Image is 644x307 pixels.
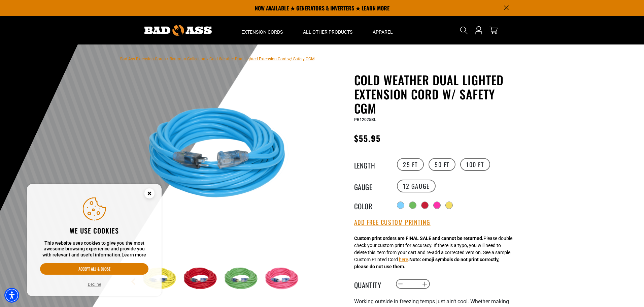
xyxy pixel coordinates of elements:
div: Accessibility Menu [4,288,19,303]
label: 50 FT [429,158,455,171]
span: › [167,57,168,61]
summary: Apparel [363,16,403,44]
img: Pink [263,259,302,299]
strong: Note: emoji symbols do not print correctly, please do not use them. [354,257,499,269]
a: Bad Ass Extension Cords [120,57,166,61]
legend: Color [354,201,388,210]
summary: All Other Products [293,16,363,44]
span: All Other Products [303,29,352,35]
div: Please double check your custom print for accuracy. If there is a typo, you will need to delete t... [354,235,512,270]
a: Open this option [473,16,484,44]
img: Red [182,259,221,299]
a: Return to Collection [170,57,205,61]
a: This website uses cookies to give you the most awesome browsing experience and provide you with r... [122,252,146,257]
span: Extension Cords [241,29,283,35]
span: Cold Weather Dual Lighted Extension Cord w/ Safety CGM [209,57,314,61]
span: Apparel [373,29,393,35]
strong: Custom print orders are FINAL SALE and cannot be returned. [354,236,483,241]
label: 12 Gauge [397,180,436,192]
button: Close this option [137,184,162,205]
span: PB12025BL [354,117,376,122]
nav: breadcrumbs [120,55,314,63]
label: 25 FT [397,158,424,171]
label: 100 FT [460,158,490,171]
summary: Extension Cords [231,16,293,44]
h2: We use cookies [40,226,148,235]
button: Add Free Custom Printing [354,219,431,226]
img: Light Blue [140,74,302,237]
summary: Search [459,25,469,36]
button: Accept all & close [40,263,148,275]
button: here [399,256,408,263]
legend: Length [354,160,388,169]
a: cart [488,26,499,34]
h1: Cold Weather Dual Lighted Extension Cord w/ Safety CGM [354,73,519,115]
aside: Cookie Consent [27,184,162,297]
button: Decline [86,281,103,288]
label: Quantity [354,280,388,288]
img: Bad Ass Extension Cords [144,25,212,36]
img: Green [223,259,262,299]
span: › [207,57,208,61]
span: $55.95 [354,132,381,144]
p: This website uses cookies to give you the most awesome browsing experience and provide you with r... [40,240,148,258]
legend: Gauge [354,182,388,190]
